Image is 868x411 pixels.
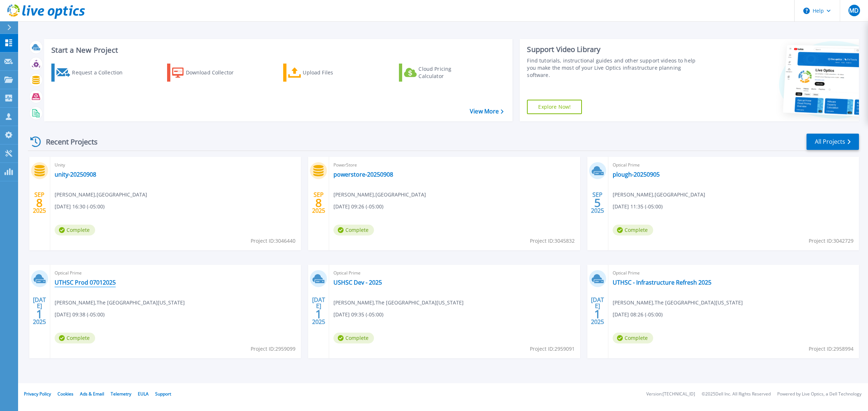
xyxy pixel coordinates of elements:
span: [DATE] 08:26 (-05:00) [613,311,663,319]
span: PowerStore [333,161,575,169]
span: [PERSON_NAME] , [GEOGRAPHIC_DATA] [333,191,426,199]
span: Project ID: 3046440 [251,237,295,245]
span: [DATE] 09:26 (-05:00) [333,203,383,211]
li: Version: [TECHNICAL_ID] [646,392,695,397]
a: UTHSC Prod 07012025 [55,279,116,286]
span: Optical Prime [55,269,297,277]
span: Project ID: 3045832 [530,237,575,245]
span: 5 [594,200,601,206]
span: Project ID: 2958994 [809,345,854,353]
span: Complete [55,333,95,343]
span: 1 [315,311,322,317]
a: Support [155,391,171,397]
span: Project ID: 2959091 [530,345,575,353]
a: Cookies [58,391,73,397]
a: All Projects [807,134,859,150]
a: Privacy Policy [24,391,51,397]
span: [DATE] 09:38 (-05:00) [55,311,105,319]
div: Download Collector [186,65,244,80]
span: 1 [36,311,43,317]
span: 8 [36,200,43,206]
a: Cloud Pricing Calculator [399,64,480,82]
span: MD [849,8,859,13]
a: powerstore-20250908 [333,171,393,178]
a: Ads & Email [80,391,104,397]
span: Unity [55,161,297,169]
a: Explore Now! [527,100,582,114]
span: [PERSON_NAME] , The [GEOGRAPHIC_DATA][US_STATE] [333,299,464,307]
span: [PERSON_NAME] , The [GEOGRAPHIC_DATA][US_STATE] [55,299,185,307]
a: View More [470,108,503,115]
span: Project ID: 2959099 [251,345,295,353]
span: Complete [613,225,653,235]
div: Find tutorials, instructional guides and other support videos to help you make the most of your L... [527,57,702,79]
span: [DATE] 09:35 (-05:00) [333,311,383,319]
span: Optical Prime [613,161,855,169]
span: Complete [333,333,374,343]
a: unity-20250908 [55,171,96,178]
a: USHSC Dev - 2025 [333,279,382,286]
div: [DATE] 2025 [312,298,325,324]
h3: Start a New Project [51,46,503,54]
a: Download Collector [167,64,248,82]
a: UTHSC - Infrastructure Refresh 2025 [613,279,711,286]
li: © 2025 Dell Inc. All Rights Reserved [702,392,771,397]
div: [DATE] 2025 [33,298,46,324]
div: Cloud Pricing Calculator [418,65,476,80]
span: [DATE] 11:35 (-05:00) [613,203,663,211]
a: Request a Collection [51,64,132,82]
span: Complete [333,225,374,235]
span: Optical Prime [613,269,855,277]
div: SEP 2025 [33,190,46,216]
div: [DATE] 2025 [591,298,604,324]
a: EULA [138,391,149,397]
div: Support Video Library [527,45,702,54]
span: [PERSON_NAME] , The [GEOGRAPHIC_DATA][US_STATE] [613,299,743,307]
span: Complete [55,225,95,235]
span: 8 [315,200,322,206]
li: Powered by Live Optics, a Dell Technology [777,392,861,397]
span: [PERSON_NAME] , [GEOGRAPHIC_DATA] [55,191,147,199]
div: Upload Files [303,65,361,80]
a: plough-20250905 [613,171,660,178]
a: Telemetry [111,391,131,397]
div: Recent Projects [28,133,107,151]
div: Request a Collection [72,65,130,80]
span: [DATE] 16:30 (-05:00) [55,203,105,211]
div: SEP 2025 [312,190,325,216]
span: Complete [613,333,653,343]
span: 1 [594,311,601,317]
a: Upload Files [283,64,364,82]
span: Project ID: 3042729 [809,237,854,245]
div: SEP 2025 [591,190,604,216]
span: [PERSON_NAME] , [GEOGRAPHIC_DATA] [613,191,705,199]
span: Optical Prime [333,269,575,277]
